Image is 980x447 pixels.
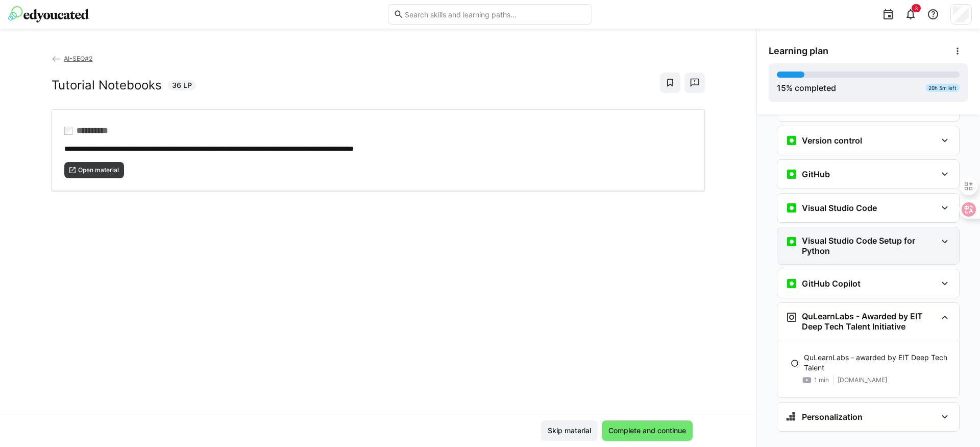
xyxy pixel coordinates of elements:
h3: Visual Studio Code Setup for Python [802,236,937,256]
span: 15 [777,83,786,93]
h2: Tutorial Notebooks [52,78,162,93]
h3: GitHub [802,169,830,179]
button: Skip material [541,420,598,441]
span: Open material [77,166,120,174]
span: 36 LP [172,80,192,90]
h3: GitHub Copilot [802,278,861,289]
button: Open material [64,162,125,178]
span: 1 min [814,376,829,384]
p: QuLearnLabs - awarded by EIT Deep Tech Talent [804,352,951,373]
button: Complete and continue [602,420,693,441]
input: Search skills and learning paths… [404,10,586,19]
span: Learning plan [769,45,828,57]
h3: Version control [802,135,862,146]
span: Skip material [546,426,593,436]
span: 3 [915,5,918,11]
div: % completed [777,82,836,94]
h3: QuLearnLabs - Awarded by EIT Deep Tech Talent Initiative [802,311,937,332]
span: AI-SEQ#2 [64,55,92,62]
span: Complete and continue [607,426,688,436]
h3: Personalization [802,412,863,422]
a: AI-SEQ#2 [52,55,93,62]
div: 20h 5m left [925,84,960,92]
span: [DOMAIN_NAME] [838,376,887,384]
h3: Visual Studio Code [802,203,877,213]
